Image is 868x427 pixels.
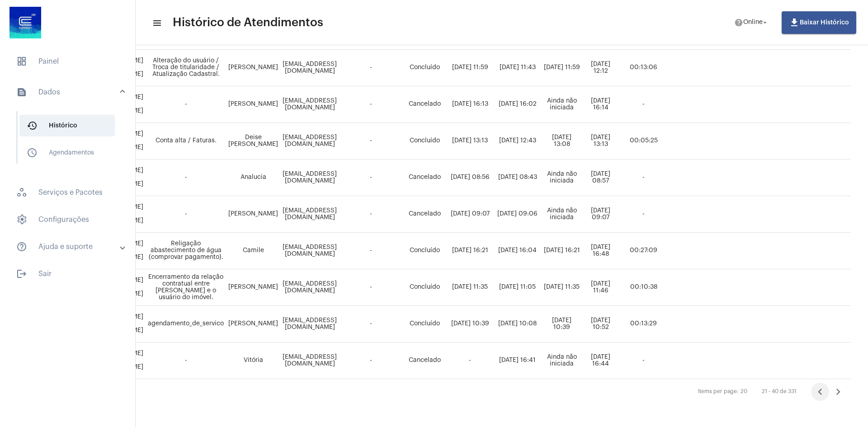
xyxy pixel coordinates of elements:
[494,50,541,86] td: [DATE] 11:43
[541,86,582,123] td: Ainda não iniciada
[16,56,27,67] span: sidenav icon
[582,50,619,86] td: [DATE] 12:12
[5,78,135,107] mat-expansion-panel-header: sidenav iconDados
[789,17,800,28] mat-icon: file_download
[7,5,43,41] img: d4669ae0-8c07-2337-4f67-34b0df7f5ae4.jpeg
[619,86,668,123] td: -
[619,123,668,160] td: 00:05:25
[541,343,582,379] td: Ainda não iniciada
[619,196,668,233] td: -
[280,343,339,379] td: [EMAIL_ADDRESS][DOMAIN_NAME]
[27,120,38,131] mat-icon: sidenav icon
[9,51,126,72] span: Painel
[494,86,541,123] td: [DATE] 16:02
[494,123,541,160] td: [DATE] 12:43
[811,383,829,401] button: Página anterior
[226,343,280,379] td: Vitória
[403,123,446,160] td: Concluído
[729,14,774,32] button: Online
[403,86,446,123] td: Cancelado
[339,196,403,233] td: -
[541,123,582,160] td: [DATE] 13:08
[16,268,27,279] mat-icon: sidenav icon
[446,123,494,160] td: [DATE] 13:13
[582,86,619,123] td: [DATE] 16:14
[446,86,494,123] td: [DATE] 16:13
[541,233,582,269] td: [DATE] 16:21
[403,343,446,379] td: Cancelado
[226,306,280,343] td: [PERSON_NAME]
[494,196,541,233] td: [DATE] 09:06
[16,241,121,252] mat-panel-title: Ajuda e suporte
[27,147,38,158] mat-icon: sidenav icon
[789,19,849,26] span: Baixar Histórico
[339,50,403,86] td: -
[280,50,339,86] td: [EMAIL_ADDRESS][DOMAIN_NAME]
[19,115,115,136] span: Histórico
[16,87,121,98] mat-panel-title: Dados
[619,160,668,196] td: -
[339,306,403,343] td: -
[619,50,668,86] td: 00:13:06
[19,142,115,164] span: Agendamentos
[619,343,668,379] td: -
[5,236,135,258] mat-expansion-panel-header: sidenav iconAjuda e suporte
[403,269,446,306] td: Concluído
[582,160,619,196] td: [DATE] 08:57
[16,187,27,198] span: sidenav icon
[16,214,27,225] span: sidenav icon
[446,269,494,306] td: [DATE] 11:35
[152,57,220,77] span: Alteração do usuário / Troca de titularidade / Atualização Cadastral.
[446,160,494,196] td: [DATE] 08:56
[494,160,541,196] td: [DATE] 08:43
[446,233,494,269] td: [DATE] 16:21
[16,87,27,98] mat-icon: sidenav icon
[280,269,339,306] td: [EMAIL_ADDRESS][DOMAIN_NAME]
[152,18,161,28] mat-icon: sidenav icon
[280,306,339,343] td: [EMAIL_ADDRESS][DOMAIN_NAME]
[698,389,739,394] div: Items per page:
[156,137,217,144] span: Conta alta / Faturas.
[403,160,446,196] td: Cancelado
[403,196,446,233] td: Cancelado
[280,160,339,196] td: [EMAIL_ADDRESS][DOMAIN_NAME]
[541,50,582,86] td: [DATE] 11:59
[446,196,494,233] td: [DATE] 09:07
[280,86,339,123] td: [EMAIL_ADDRESS][DOMAIN_NAME]
[226,196,280,233] td: [PERSON_NAME]
[782,11,856,34] button: Baixar Histórico
[226,269,280,306] td: [PERSON_NAME]
[9,263,126,285] span: Sair
[446,306,494,343] td: [DATE] 10:39
[9,209,126,230] span: Configurações
[541,160,582,196] td: Ainda não iniciada
[149,240,223,260] span: Religação abastecimento de água (comprovar pagamento).
[148,274,223,300] span: Encerramento da relação contratual entre [PERSON_NAME] e o usuário do imóvel.
[339,86,403,123] td: -
[494,233,541,269] td: [DATE] 16:04
[226,50,280,86] td: [PERSON_NAME]
[619,306,668,343] td: 00:13:29
[403,50,446,86] td: Concluído
[9,182,126,203] span: Serviços e Pacotes
[741,389,747,394] div: 20
[5,107,135,176] div: sidenav iconDados
[619,233,668,269] td: 00:27:09
[494,269,541,306] td: [DATE] 11:05
[582,123,619,160] td: [DATE] 13:13
[582,233,619,269] td: [DATE] 16:48
[816,359,855,370] div: Página anterior
[339,269,403,306] td: -
[582,306,619,343] td: [DATE] 10:52
[494,306,541,343] td: [DATE] 10:08
[541,269,582,306] td: [DATE] 11:35
[446,343,494,379] td: -
[185,211,187,217] span: -
[226,123,280,160] td: Deise [PERSON_NAME]
[185,174,187,180] span: -
[619,269,668,306] td: 00:10:38
[541,306,582,343] td: [DATE] 10:39
[761,19,769,27] mat-icon: arrow_drop_down
[403,233,446,269] td: Concluído
[743,19,763,26] span: Online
